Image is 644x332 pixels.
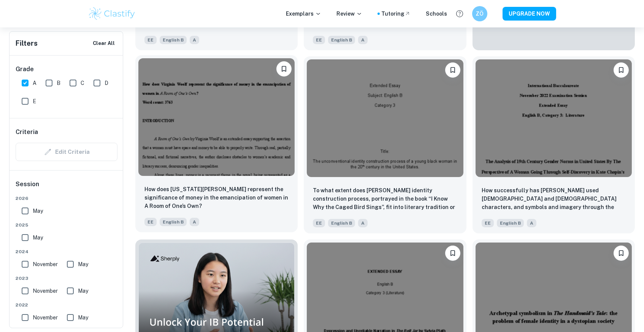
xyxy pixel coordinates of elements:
button: Bookmark [614,246,629,261]
span: 2026 [16,195,117,202]
h6: Session [16,180,117,195]
span: May [78,260,88,268]
button: UPGRADE NOW [503,7,556,21]
span: B [57,79,60,87]
p: Exemplars [286,10,321,18]
span: EE [313,219,325,227]
button: Bookmark [276,61,292,77]
span: A [33,79,36,87]
span: May [33,233,43,242]
span: D [105,79,108,87]
button: ZÖ [472,6,487,21]
span: English B [160,218,187,226]
a: BookmarkTo what extent does Maya Angelou’s identity construction process, portrayed in the book “... [304,56,466,233]
h6: ZÖ [476,10,484,18]
span: May [78,287,88,295]
p: To what extent does Maya Angelou’s identity construction process, portrayed in the book “I Know W... [313,186,457,212]
span: E [33,97,36,105]
span: November [33,287,58,295]
img: English B EE example thumbnail: To what extent does Maya Angelou’s ident [307,59,463,177]
h6: Criteria [16,128,38,137]
img: English B EE example thumbnail: How successfully has Kate Chopin used m [476,59,632,177]
img: Clastify logo [88,6,136,21]
h6: Filters [16,38,38,49]
p: How does Virginia Woolf represent the significance of money in the emancipation of women in A Roo... [144,185,289,210]
span: A [190,218,199,226]
p: Review [336,10,362,18]
span: November [33,260,58,268]
div: Criteria filters are unavailable when searching by topic [16,143,117,161]
span: A [190,36,199,44]
button: Bookmark [614,62,629,78]
a: BookmarkHow successfully has Kate Chopin used male and female characters, and symbols and imagery... [473,56,635,233]
button: Bookmark [445,246,460,261]
a: Schools [426,10,447,18]
span: 2023 [16,275,117,282]
img: English B EE example thumbnail: How does Virginia Woolf represent the si [138,58,295,176]
span: 2022 [16,302,117,308]
span: EE [144,218,157,226]
span: English B [160,36,187,44]
span: May [33,207,43,215]
span: English B [497,219,524,227]
span: A [358,36,368,44]
p: How successfully has Kate Chopin used male and female characters, and symbols and imagery through... [482,186,626,212]
a: BookmarkHow does Virginia Woolf represent the significance of money in the emancipation of women ... [135,56,298,233]
a: Tutoring [381,10,411,18]
span: 2025 [16,222,117,228]
h6: Grade [16,65,117,74]
span: EE [313,36,325,44]
span: 2024 [16,248,117,255]
button: Help and Feedback [453,7,466,20]
button: Clear All [91,38,117,49]
span: A [358,219,368,227]
span: A [527,219,536,227]
span: English B [328,219,355,227]
span: English B [328,36,355,44]
span: November [33,313,58,322]
button: Bookmark [445,62,460,78]
span: C [81,79,84,87]
span: EE [144,36,157,44]
span: May [78,313,88,322]
span: EE [482,219,494,227]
